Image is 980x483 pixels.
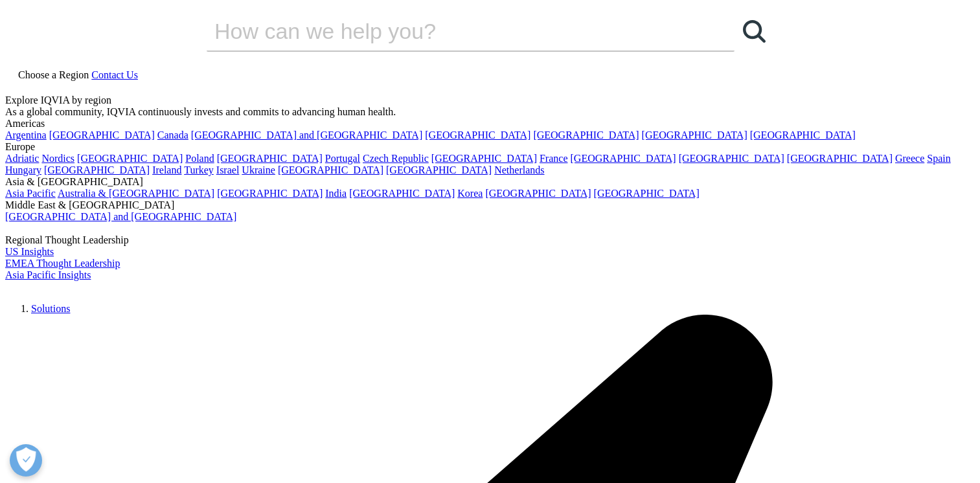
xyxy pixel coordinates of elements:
[5,95,975,106] div: Explore IQVIA by region
[31,303,70,314] a: Solutions
[242,164,275,175] a: Ukraine
[207,12,698,51] input: Search
[5,269,91,280] a: Asia Pacific Insights
[494,164,544,175] a: Netherlands
[735,12,773,51] a: Search
[217,188,323,199] a: [GEOGRAPHIC_DATA]
[5,188,56,199] a: Asia Pacific
[540,153,568,164] a: France
[5,211,236,222] a: [GEOGRAPHIC_DATA] and [GEOGRAPHIC_DATA]
[5,164,41,175] a: Hungary
[5,129,47,140] a: Argentina
[5,106,975,118] div: As a global community, IQVIA continuously invests and commits to advancing human health.
[927,153,950,164] a: Spain
[217,153,323,164] a: [GEOGRAPHIC_DATA]
[77,153,183,164] a: [GEOGRAPHIC_DATA]
[5,246,54,257] a: US Insights
[750,129,856,140] a: [GEOGRAPHIC_DATA]
[457,188,483,199] a: Korea
[5,141,975,153] div: Europe
[895,153,924,164] a: Greece
[5,258,120,269] a: EMEA Thought Leadership
[325,188,347,199] a: India
[58,188,214,199] a: Australia & [GEOGRAPHIC_DATA]
[743,20,766,43] svg: Search
[679,153,784,164] a: [GEOGRAPHIC_DATA]
[5,118,975,129] div: Americas
[325,153,360,164] a: Portugal
[152,164,181,175] a: Ireland
[349,188,455,199] a: [GEOGRAPHIC_DATA]
[5,153,39,164] a: Adriatic
[191,129,422,140] a: [GEOGRAPHIC_DATA] and [GEOGRAPHIC_DATA]
[386,164,492,175] a: [GEOGRAPHIC_DATA]
[185,153,214,164] a: Poland
[485,188,591,199] a: [GEOGRAPHIC_DATA]
[184,164,214,175] a: Turkey
[49,129,155,140] a: [GEOGRAPHIC_DATA]
[787,153,893,164] a: [GEOGRAPHIC_DATA]
[571,153,676,164] a: [GEOGRAPHIC_DATA]
[5,234,975,246] div: Regional Thought Leadership
[5,176,975,188] div: Asia & [GEOGRAPHIC_DATA]
[363,153,429,164] a: Czech Republic
[278,164,383,175] a: [GEOGRAPHIC_DATA]
[533,129,639,140] a: [GEOGRAPHIC_DATA]
[425,129,530,140] a: [GEOGRAPHIC_DATA]
[642,129,747,140] a: [GEOGRAPHIC_DATA]
[44,164,150,175] a: [GEOGRAPHIC_DATA]
[5,199,975,211] div: Middle East & [GEOGRAPHIC_DATA]
[431,153,537,164] a: [GEOGRAPHIC_DATA]
[41,153,74,164] a: Nordics
[594,188,700,199] a: [GEOGRAPHIC_DATA]
[157,129,188,140] a: Canada
[10,444,42,477] button: Açık Tercihler
[91,69,138,80] a: Contact Us
[216,164,240,175] a: Israel
[18,69,89,80] span: Choose a Region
